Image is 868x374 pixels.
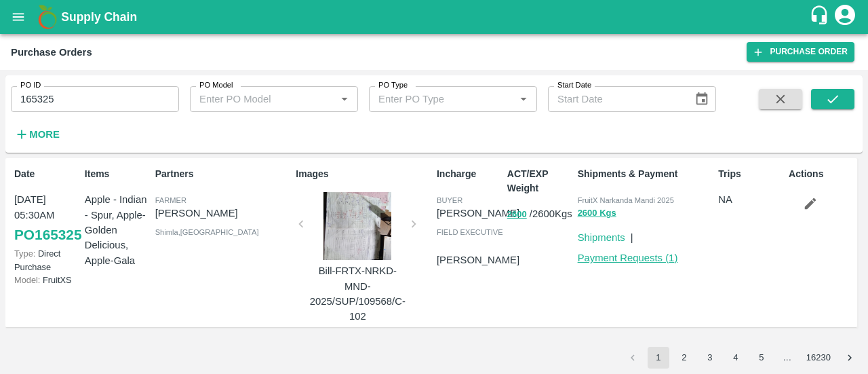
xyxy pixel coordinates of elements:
[14,248,35,259] span: Type:
[61,10,137,24] b: Supply Chain
[802,347,835,369] button: Go to page 16230
[14,223,81,247] a: PO165325
[155,228,259,236] span: Shimla , [GEOGRAPHIC_DATA]
[839,347,861,369] button: Go to next page
[155,206,291,221] p: [PERSON_NAME]
[373,90,493,108] input: Enter PO Type
[833,3,857,31] div: account of current user
[718,167,783,181] p: Trips
[14,192,79,223] p: [DATE] 05:30AM
[437,253,519,267] p: [PERSON_NAME]
[61,7,809,26] a: Supply Chain
[11,43,92,61] div: Purchase Orders
[718,192,783,207] p: NA
[14,247,79,273] p: Direct Purchase
[548,86,684,112] input: Start Date
[507,167,572,195] p: ACT/EXP Weight
[625,225,633,245] div: |
[747,42,854,62] a: Purchase Order
[507,207,527,223] button: 2600
[14,167,79,181] p: Date
[85,192,150,267] p: Apple - Indian - Spur, Apple- Golden Delicious, Apple-Gala
[307,263,408,324] p: Bill-FRTX-NRKD-MND-2025/SUP/109568/C-102
[507,206,572,222] p: / 2600 Kgs
[336,90,353,108] button: Open
[689,86,715,112] button: Choose date
[34,3,61,31] img: logo
[776,352,798,364] div: …
[578,196,674,204] span: FruitX Narkanda Mandi 2025
[11,86,179,112] input: Enter PO ID
[578,167,713,181] p: Shipments & Payment
[155,196,186,204] span: Farmer
[378,80,408,91] label: PO Type
[3,1,34,33] button: open drawer
[14,275,40,285] span: Model:
[20,80,41,91] label: PO ID
[437,228,503,236] span: field executive
[789,167,854,181] p: Actions
[578,206,616,221] button: 2600 Kgs
[155,167,291,181] p: Partners
[699,347,721,369] button: Go to page 3
[29,129,60,140] strong: More
[11,123,63,146] button: More
[809,5,833,29] div: customer-support
[515,90,532,108] button: Open
[620,347,863,369] nav: pagination navigation
[199,80,233,91] label: PO Model
[437,167,502,181] p: Incharge
[437,196,462,204] span: buyer
[725,347,747,369] button: Go to page 4
[673,347,695,369] button: Go to page 2
[648,347,669,369] button: page 1
[437,206,519,221] p: [PERSON_NAME]
[296,167,431,181] p: Images
[557,80,591,91] label: Start Date
[751,347,772,369] button: Go to page 5
[14,274,79,286] p: FruitXS
[85,167,150,181] p: Items
[578,253,678,263] a: Payment Requests (1)
[194,90,314,108] input: Enter PO Model
[578,232,625,243] a: Shipments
